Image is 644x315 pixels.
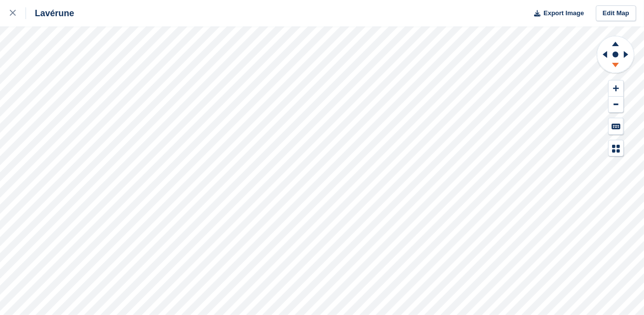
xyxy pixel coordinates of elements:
[609,118,623,134] button: Keyboard Shortcuts
[26,7,74,19] div: Lavérune
[609,140,623,157] button: Map Legend
[528,5,584,22] button: Export Image
[543,8,584,18] span: Export Image
[609,97,623,113] button: Zoom Out
[609,80,623,97] button: Zoom In
[596,5,636,22] a: Edit Map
